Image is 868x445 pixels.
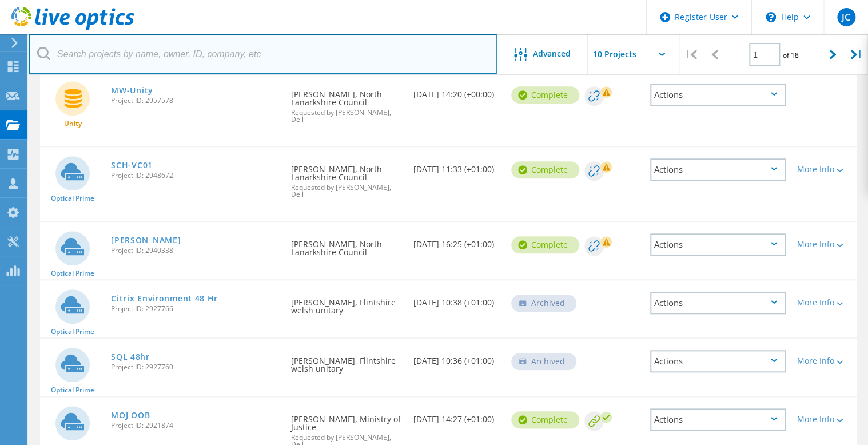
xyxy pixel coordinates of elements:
div: Actions [650,84,786,106]
div: [DATE] 10:38 (+01:00) [408,280,505,318]
input: Search projects by name, owner, ID, company, etc [29,34,497,74]
a: Live Optics Dashboard [11,24,134,32]
div: Actions [650,350,786,372]
span: Advanced [533,50,571,58]
div: Complete [511,411,579,428]
div: More Info [797,299,851,307]
span: Optical Prime [51,328,94,335]
div: [PERSON_NAME], North Lanarkshire Council [285,147,407,209]
div: Actions [650,408,786,431]
div: More Info [797,415,851,423]
div: [DATE] 10:36 (+01:00) [408,339,505,376]
span: Project ID: 2948672 [111,172,279,179]
a: SCH-VC01 [111,161,153,169]
div: Actions [650,233,786,256]
span: Requested by [PERSON_NAME], Dell [290,109,401,123]
span: Project ID: 2921874 [111,422,279,429]
div: Actions [650,158,786,181]
svg: \n [766,12,776,22]
div: Actions [650,292,786,314]
div: [DATE] 14:20 (+00:00) [408,72,505,110]
div: Archived [511,353,576,370]
div: | [845,34,868,75]
div: | [679,34,703,75]
span: Project ID: 2927760 [111,364,279,371]
div: More Info [797,357,851,365]
div: [PERSON_NAME], Flintshire welsh unitary [285,280,407,326]
span: Project ID: 2940338 [111,247,279,254]
a: SQL 48hr [111,353,150,361]
div: [DATE] 11:33 (+01:00) [408,147,505,185]
span: Optical Prime [51,387,94,394]
span: Optical Prime [51,270,94,277]
div: Complete [511,86,579,104]
span: Project ID: 2927766 [111,305,279,312]
div: [PERSON_NAME], Flintshire welsh unitary [285,339,407,384]
span: Project ID: 2957578 [111,97,279,104]
a: [PERSON_NAME] [111,236,181,244]
a: MOJ OOB [111,411,150,419]
span: JC [842,13,850,22]
div: More Info [797,240,851,248]
div: Archived [511,295,576,312]
div: [PERSON_NAME], North Lanarkshire Council [285,72,407,134]
div: [DATE] 16:25 (+01:00) [408,222,505,260]
a: Citrix Environment 48 Hr [111,295,218,303]
span: Unity [64,120,82,127]
div: More Info [797,165,851,173]
div: Complete [511,236,579,253]
span: Optical Prime [51,195,94,202]
div: [PERSON_NAME], North Lanarkshire Council [285,222,407,268]
div: Complete [511,161,579,178]
div: [DATE] 14:27 (+01:00) [408,397,505,435]
span: Requested by [PERSON_NAME], Dell [290,184,401,198]
a: MW-Unity [111,86,153,94]
span: of 18 [783,50,799,60]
